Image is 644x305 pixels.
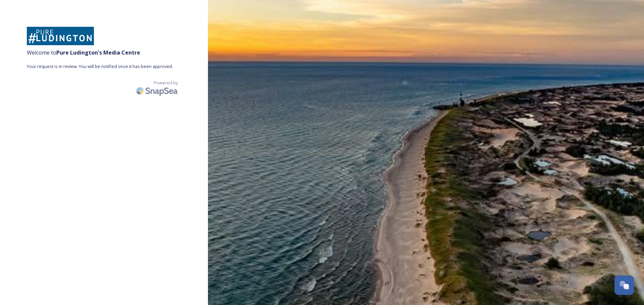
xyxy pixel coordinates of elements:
[27,27,94,45] img: Screenshot%202025-03-24%20at%2010.26.14.png
[134,83,181,99] img: SnapSea Logo
[56,49,140,56] strong: Pure Ludington 's Media Centre
[154,80,178,86] span: Powered by
[614,276,634,295] button: Open Chat
[27,63,181,70] span: Your request is in review. You will be notified once it has been approved.
[27,49,181,57] span: Welcome to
